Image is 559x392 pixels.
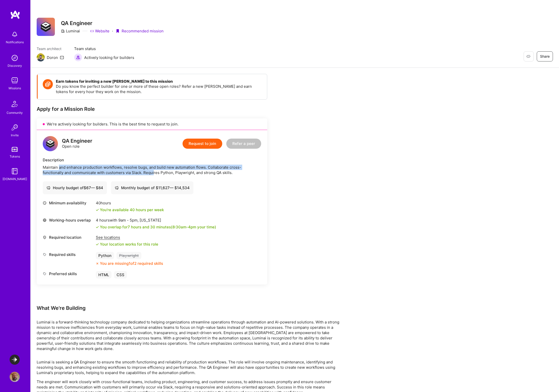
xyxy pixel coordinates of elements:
img: guide book [10,166,20,176]
p: Luminai is a forward-thinking technology company dedicated to helping organizations streamline op... [37,319,340,351]
div: Open role [62,138,92,149]
span: 8:30am - 4pm [172,225,196,229]
div: HTML [96,271,111,278]
a: User Avatar [8,372,21,382]
div: Playwright [117,252,141,259]
p: Luminai is seeking a QA Engineer to ensure the smooth functioning and reliability of production w... [37,359,340,375]
div: You are missing 1 of 2 required skills [100,261,163,266]
div: Monthly budget of $ 11,627 — $ 14,534 [115,185,190,190]
i: icon CloseOrange [96,262,99,265]
i: icon Check [96,208,99,211]
div: Description [43,157,261,163]
p: Do you know the perfect builder for one or more of these open roles? Refer a new [PERSON_NAME] an... [56,84,262,94]
div: Minimum availability [43,200,93,206]
img: tokens [12,147,18,152]
div: Tokens [10,154,20,159]
h3: QA Engineer [61,20,164,26]
i: icon World [43,218,47,222]
img: logo [10,10,20,19]
i: icon Check [96,226,99,229]
img: Community [9,98,21,110]
i: icon Tag [43,272,47,276]
div: Invite [11,133,19,138]
div: You overlap for 7 hours and 30 minutes ( your time) [100,224,216,230]
img: Invite [10,122,20,133]
div: Working-hours overlap [43,217,93,223]
img: Actively looking for builders [74,53,82,61]
div: Required skills [43,252,93,257]
img: User Avatar [10,372,20,382]
div: Luminai [61,28,80,34]
span: Team status [74,46,134,51]
div: Maintain and enhance production workflows, resolve bugs, and build new automation flows. Collabor... [43,165,261,175]
i: icon Cash [47,186,50,190]
i: icon Tag [43,253,47,256]
div: Missions [9,85,21,91]
div: 4 hours with [US_STATE] [96,217,216,223]
button: Request to join [183,139,222,149]
h4: Earn tokens for inviting a new [PERSON_NAME] to this mission [56,79,262,84]
i: icon CompanyGray [61,29,65,33]
div: Python [96,252,114,259]
div: Required location [43,235,93,240]
i: icon Location [43,235,47,239]
div: Recommended mission [116,28,164,34]
i: icon Check [96,243,99,246]
a: LaunchDarkly: Backend and Fullstack Support [8,355,21,365]
img: LaunchDarkly: Backend and Fullstack Support [10,355,20,365]
button: Share [537,51,553,61]
i: icon EyeClosed [526,54,530,58]
div: CSS [114,271,127,278]
i: icon Cash [115,186,119,190]
div: Notifications [6,39,24,45]
i: icon Mail [60,55,64,59]
img: Team Architect [37,53,45,61]
img: teamwork [10,75,20,85]
a: Website [90,28,109,34]
div: · [112,28,113,34]
div: 40 hours [96,200,164,206]
span: Team architect [37,46,64,51]
img: Company Logo [37,18,55,36]
button: Refer a peer [226,139,261,149]
div: See locations [96,235,158,240]
span: Actively looking for builders [84,55,134,60]
i: icon Clock [43,201,47,205]
div: Community [7,110,23,115]
img: discovery [10,53,20,63]
div: We’re actively looking for builders. This is the best time to request to join. [37,118,267,130]
i: icon PurpleRibbon [116,29,120,33]
div: You're available 40 hours per week [96,207,164,212]
div: Your location works for this role [96,242,158,247]
div: Hourly budget of $ 67 — $ 84 [47,185,103,190]
div: Apply for a Mission Role [37,106,267,112]
div: What We're Building [37,305,340,311]
img: logo [43,136,58,151]
div: Preferred skills [43,271,93,276]
img: bell [10,29,20,39]
div: Doron [47,55,58,60]
div: [DOMAIN_NAME] [3,176,27,182]
div: QA Engineer [62,138,92,144]
span: Share [540,54,550,59]
div: Discovery [8,63,22,68]
span: 9am - 5pm , [117,218,140,223]
img: Token icon [43,79,53,89]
